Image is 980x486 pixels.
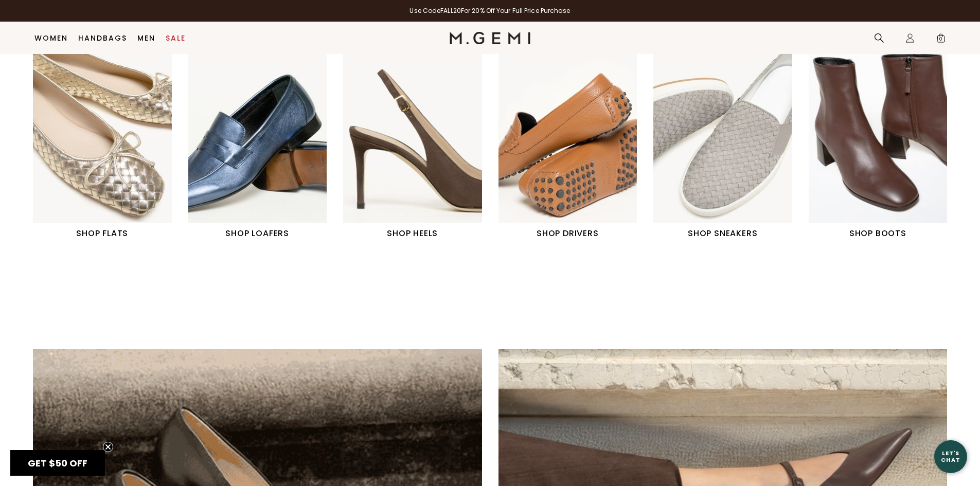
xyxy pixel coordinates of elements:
a: SHOP DRIVERS [498,49,637,240]
h1: SHOP BOOTS [809,227,948,240]
div: GET $50 OFFClose teaser [10,450,105,476]
strong: FALL20 [440,6,461,15]
a: SHOP FLATS [33,49,172,240]
a: SHOP SNEAKERS [653,49,792,240]
h1: SHOP SNEAKERS [653,227,792,240]
a: SHOP HEELS [343,49,482,240]
div: 1 / 6 [33,49,188,240]
div: 4 / 6 [498,49,654,240]
a: SHOP BOOTS [809,49,948,240]
div: 3 / 6 [343,49,498,240]
span: 0 [936,35,946,45]
a: Sale [166,34,186,42]
h1: SHOP FLATS [33,227,172,240]
div: Let's Chat [934,450,967,463]
div: 5 / 6 [653,49,809,240]
a: SHOP LOAFERS [188,49,327,240]
span: GET $50 OFF [28,457,87,470]
h1: SHOP HEELS [343,227,482,240]
div: 2 / 6 [188,49,344,240]
a: Handbags [78,34,127,42]
div: 6 / 6 [809,49,964,240]
a: Men [137,34,155,42]
img: M.Gemi [450,32,530,44]
h1: SHOP LOAFERS [188,227,327,240]
button: Close teaser [103,442,113,452]
a: Women [34,34,68,42]
h1: SHOP DRIVERS [498,227,637,240]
